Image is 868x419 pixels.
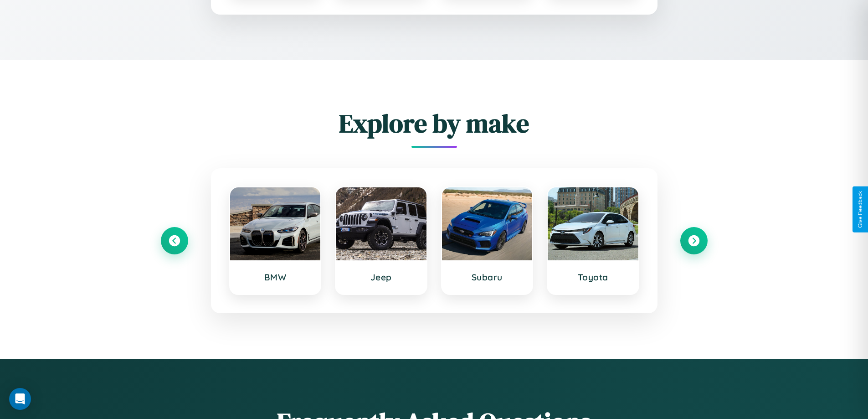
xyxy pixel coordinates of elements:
h3: Subaru [451,272,524,283]
h2: Explore by make [161,106,708,141]
div: Open Intercom Messenger [9,388,31,410]
h3: BMW [239,272,312,283]
h3: Toyota [557,272,629,283]
div: Give Feedback [857,191,863,228]
h3: Jeep [345,272,417,283]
